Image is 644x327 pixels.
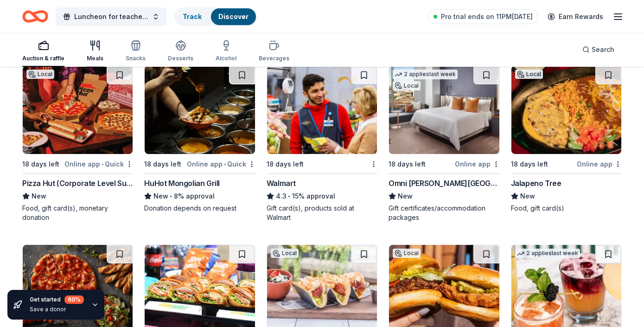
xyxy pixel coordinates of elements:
[187,158,255,170] div: Online app Quick
[428,9,538,24] a: Pro trial ends on 11PM[DATE]
[218,13,249,20] a: Discover
[267,178,296,189] div: Walmart
[144,191,255,202] div: 8% approval
[22,178,133,189] div: Pizza Hut (Corporate Level Support)
[22,6,48,27] a: Home
[267,191,377,202] div: 15% approval
[22,65,133,222] a: Image for Pizza Hut (Corporate Level Support)Local18 days leftOnline app•QuickPizza Hut (Corporat...
[144,178,220,189] div: HuHot Mongolian Grill
[441,11,533,22] span: Pro trial ends on 11PM[DATE]
[389,65,499,222] a: Image for Omni Barton Creek Resort & Spa 2 applieslast weekLocal18 days leftOnline appOmni [PERSO...
[511,159,548,170] div: 18 days left
[64,158,133,170] div: Online app Quick
[170,192,172,200] span: •
[23,66,133,154] img: Image for Pizza Hut (Corporate Level Support)
[592,44,614,55] span: Search
[398,191,413,202] span: New
[393,81,421,90] div: Local
[126,55,146,62] div: Snacks
[575,40,622,59] button: Search
[389,66,499,154] img: Image for Omni Barton Creek Resort & Spa
[32,191,46,202] span: New
[259,36,289,67] button: Beverages
[22,204,133,222] div: Food, gift card(s), monetary donation
[87,55,103,62] div: Meals
[22,159,59,170] div: 18 days left
[216,55,236,62] div: Alcohol
[288,192,290,200] span: •
[216,36,236,67] button: Alcohol
[271,249,299,258] div: Local
[267,204,377,222] div: Gift card(s), products sold at Walmart
[22,36,64,67] button: Auction & raffle
[153,191,168,202] span: New
[168,36,193,67] button: Desserts
[87,36,103,67] button: Meals
[259,55,289,62] div: Beverages
[542,8,609,25] a: Earn Rewards
[511,178,561,189] div: Jalapeno Tree
[515,70,543,79] div: Local
[511,66,621,154] img: Image for Jalapeno Tree
[577,158,622,170] div: Online app
[267,66,377,154] img: Image for Walmart
[64,295,84,304] div: 60 %
[267,65,377,222] a: Image for Walmart18 days leftWalmart4.3•15% approvalGift card(s), products sold at Walmart
[22,55,64,62] div: Auction & raffle
[102,160,103,168] span: •
[30,306,84,313] div: Save a donor
[511,65,622,213] a: Image for Jalapeno TreeLocal18 days leftOnline appJalapeno TreeNewFood, gift card(s)
[224,160,226,168] span: •
[144,159,181,170] div: 18 days left
[389,159,426,170] div: 18 days left
[455,158,500,170] div: Online app
[183,13,202,20] a: Track
[393,70,458,79] div: 2 applies last week
[168,55,193,62] div: Desserts
[56,7,167,26] button: Luncheon for teachers and staff
[30,295,84,304] div: Get started
[515,249,580,258] div: 2 applies last week
[393,249,421,258] div: Local
[389,178,499,189] div: Omni [PERSON_NAME][GEOGRAPHIC_DATA]
[144,204,255,213] div: Donation depends on request
[145,66,255,154] img: Image for HuHot Mongolian Grill
[144,65,255,213] a: Image for HuHot Mongolian Grill18 days leftOnline app•QuickHuHot Mongolian GrillNew•8% approvalDo...
[511,204,622,213] div: Food, gift card(s)
[520,191,535,202] span: New
[389,204,499,222] div: Gift certificates/accommodation packages
[126,36,146,67] button: Snacks
[276,191,287,202] span: 4.3
[267,159,304,170] div: 18 days left
[26,70,54,79] div: Local
[74,11,148,22] span: Luncheon for teachers and staff
[174,7,257,26] button: TrackDiscover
